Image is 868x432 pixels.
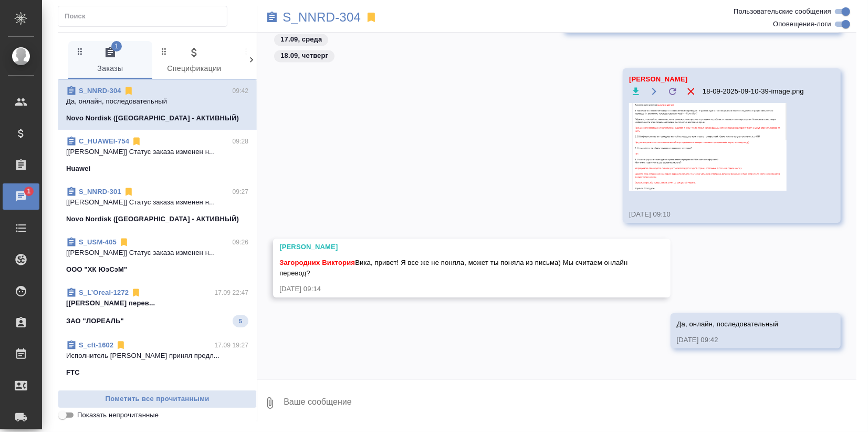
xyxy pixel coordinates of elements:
[283,12,361,23] a: S_NNRD-304
[119,237,129,248] svg: Отписаться
[279,259,630,277] span: Вика, привет! Я все же не поняла, может ты поняла из письма) Мы считаем онлайн перевод?
[629,85,642,98] button: Скачать
[233,237,249,248] p: 09:26
[666,85,679,98] label: Обновить файл
[233,187,249,197] p: 09:27
[280,34,322,45] p: 17.09, среда
[279,242,634,252] div: [PERSON_NAME]
[280,50,328,61] p: 18.09, четверг
[629,103,787,191] img: 18-09-2025-09-10-39-image.png
[58,281,257,334] div: S_L’Oreal-127217.09 22:47[[PERSON_NAME] перев...ЗАО "ЛОРЕАЛЬ"5
[3,183,39,210] a: 1
[159,46,169,56] svg: Зажми и перетащи, чтобы поменять порядок вкладок
[58,334,257,384] div: S_cft-160217.09 19:27Исполнитель [PERSON_NAME] принял предл...FTC
[58,231,257,281] div: S_USM-40509:26[[PERSON_NAME]] Статус заказа изменен н...ООО "ХК ЮэСэМ"
[66,367,80,378] p: FTC
[79,341,113,349] a: S_cft-1602
[66,96,248,107] p: Да, онлайн, последовательный
[20,186,37,197] span: 1
[66,197,248,208] p: [[PERSON_NAME]] Статус заказа изменен н...
[58,130,257,180] div: C_HUAWEI-75409:28[[PERSON_NAME]] Статус заказа изменен н...Huawei
[66,163,90,174] p: Huawei
[66,113,239,124] p: Novo Nordisk ([GEOGRAPHIC_DATA] - АКТИВНЫЙ)
[279,284,634,294] div: [DATE] 09:14
[58,79,257,130] div: S_NNRD-30409:42Да, онлайн, последовательныйNovo Nordisk ([GEOGRAPHIC_DATA] - АКТИВНЫЙ)
[58,390,257,408] button: Пометить все прочитанными
[66,316,124,326] p: ЗАО "ЛОРЕАЛЬ"
[66,298,248,308] p: [[PERSON_NAME] перев...
[79,289,129,296] a: S_L’Oreal-1272
[123,187,134,197] svg: Отписаться
[279,259,355,266] span: Загородних Виктория
[123,86,134,96] svg: Отписаться
[66,264,127,275] p: ООО "ХК ЮэСэМ"
[66,351,248,361] p: Исполнитель [PERSON_NAME] принял предл...
[629,209,804,220] div: [DATE] 09:10
[79,238,117,246] a: S_USM-405
[734,6,831,17] span: Пользовательские сообщения
[64,393,251,405] span: Пометить все прочитанными
[79,87,121,95] a: S_NNRD-304
[131,136,142,147] svg: Отписаться
[677,320,779,328] span: Да, онлайн, последовательный
[243,46,253,56] svg: Зажми и перетащи, чтобы поменять порядок вкладок
[79,137,129,145] a: C_HUAWEI-754
[243,46,314,75] span: Клиенты
[111,41,122,52] span: 1
[233,316,248,326] span: 5
[116,340,126,351] svg: Отписаться
[703,86,804,97] span: 18-09-2025-09-10-39-image.png
[647,85,661,98] button: Открыть на драйве
[77,410,159,420] span: Показать непрочитанные
[66,214,239,224] p: Novo Nordisk ([GEOGRAPHIC_DATA] - АКТИВНЫЙ)
[75,46,146,75] span: Заказы
[629,75,687,83] span: [PERSON_NAME]
[66,147,248,157] p: [[PERSON_NAME]] Статус заказа изменен н...
[684,85,697,98] button: Удалить файл
[773,19,831,29] span: Оповещения-логи
[75,46,85,56] svg: Зажми и перетащи, чтобы поменять порядок вкладок
[215,287,249,298] p: 17.09 22:47
[131,287,141,298] svg: Отписаться
[79,188,121,196] a: S_NNRD-301
[58,180,257,231] div: S_NNRD-30109:27[[PERSON_NAME]] Статус заказа изменен н...Novo Nordisk ([GEOGRAPHIC_DATA] - АКТИВНЫЙ)
[233,136,249,147] p: 09:28
[159,46,230,75] span: Спецификации
[677,335,804,345] div: [DATE] 09:42
[66,248,248,258] p: [[PERSON_NAME]] Статус заказа изменен н...
[65,9,227,24] input: Поиск
[215,340,249,351] p: 17.09 19:27
[233,86,249,96] p: 09:42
